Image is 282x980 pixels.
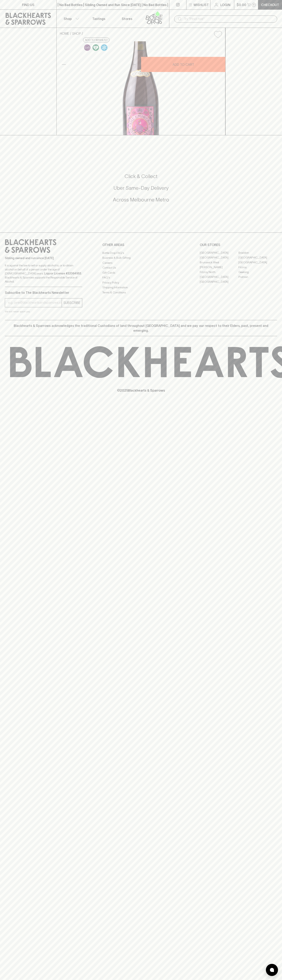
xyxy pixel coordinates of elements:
a: Gift Cards [102,270,180,275]
img: Lo-Fi [84,44,91,51]
a: HOME [60,32,69,35]
img: bubble-icon [270,968,274,972]
a: [GEOGRAPHIC_DATA] [200,250,238,255]
img: Chilled Red [101,44,107,51]
p: 0 [253,4,255,6]
p: OUR STORES [200,242,277,247]
strong: Liquor License #32064953 [44,272,81,275]
a: Privacy Policy [102,280,180,285]
p: OTHER AREAS [102,242,180,247]
a: Fitzroy North [200,270,238,275]
a: Some may call it natural, others minimum intervention, either way, it’s hands off & maybe even a ... [83,43,92,52]
button: SUBSCRIBE [62,298,82,307]
a: Contact Us [102,265,180,270]
a: [GEOGRAPHIC_DATA] [200,255,238,260]
p: Blackhearts & Sparrows acknowledges the traditional Custodians of land throughout [GEOGRAPHIC_DAT... [8,323,274,333]
a: Stores [113,10,141,28]
a: [GEOGRAPHIC_DATA] [238,260,277,265]
p: Wishlist [194,2,209,7]
button: Shop [57,10,85,28]
p: Sibling owned and run since [DATE] [5,256,82,260]
input: Try "Pinot noir" [184,16,274,22]
div: Call to action block [5,157,277,224]
img: 39937.png [57,41,225,135]
input: e.g. jane@blackheartsandsparrows.com.au [8,299,62,306]
p: ADD TO CART [173,62,194,67]
button: Add to wishlist [83,38,109,42]
a: [PERSON_NAME] [200,265,238,270]
p: We will never spam you [5,310,82,314]
a: [GEOGRAPHIC_DATA] [238,255,277,260]
button: ADD TO CART [141,57,225,72]
h5: Uber Same-Day Delivery [5,185,277,191]
a: SHOP [72,32,81,35]
a: Shipping Information [102,285,180,290]
a: Wonderful as is, but a slight chill will enhance the aromatics and give it a beautiful crunch. [100,43,108,52]
p: $0.00 [237,2,246,7]
p: Checkout [261,2,279,7]
a: Business & Bulk Gifting [102,255,180,260]
p: Stores [122,16,132,21]
p: It is against the law to sell or supply alcohol to, or to obtain alcohol on behalf of a person un... [5,263,82,284]
p: Shop [64,16,72,21]
a: Prahran [238,275,277,279]
a: Braddon [238,250,277,255]
p: SUBSCRIBE [63,300,80,305]
a: Careers [102,260,180,265]
p: Login [220,2,230,7]
a: Tastings [85,10,113,28]
a: [GEOGRAPHIC_DATA] [200,279,238,284]
a: Brunswick West [200,260,238,265]
img: Vegan [93,44,99,51]
a: Geelong [238,270,277,275]
p: Subscribe to The Blackhearts Newsletter [5,290,82,295]
h5: Click & Collect [5,173,277,180]
a: Fitzroy [238,265,277,270]
a: [GEOGRAPHIC_DATA] [200,275,238,279]
a: Bottle Drop FAQ's [102,250,180,255]
p: Tastings [92,16,105,21]
a: Made without the use of any animal products. [92,43,100,52]
p: FIND US [22,2,34,7]
a: Terms & Conditions [102,290,180,295]
a: FAQ's [102,275,180,280]
button: Add to wishlist [212,29,224,40]
h5: Across Melbourne Metro [5,196,277,203]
